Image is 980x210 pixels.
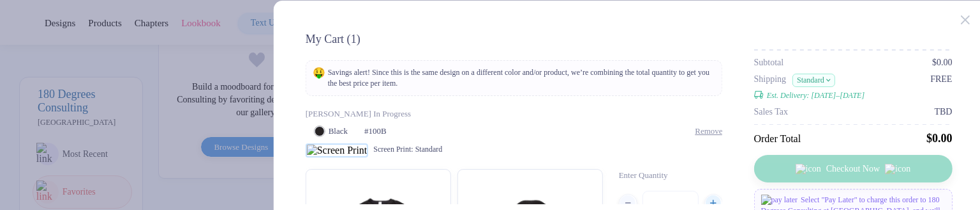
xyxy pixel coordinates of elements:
div: [PERSON_NAME] In Progress [306,109,723,119]
div: My Cart ( 1 ) [306,33,722,47]
span: Savings alert! Since this is the same design on a different color and/or product, we’re combining... [328,67,715,89]
button: Standard [792,74,835,87]
span: Est. Delivery: [DATE]–[DATE] [767,91,865,101]
div: $0.00 [932,58,953,68]
span: Remove [695,126,722,136]
span: 🤑 [313,67,325,78]
div: $0.00 [926,132,953,145]
img: Screen Print [306,143,369,157]
span: Black [329,126,348,136]
span: # 100B [364,126,387,136]
span: TBD [934,107,952,117]
img: pay later [761,195,798,206]
span: Standard [415,145,443,154]
span: Enter Quantity [619,170,668,180]
button: Remove [695,126,722,136]
span: Sales Tax [754,107,788,117]
span: Order Total [754,133,801,144]
span: FREE [930,74,952,101]
span: Subtotal [754,58,783,68]
span: Shipping [754,74,786,87]
span: Screen Print : [373,145,413,154]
